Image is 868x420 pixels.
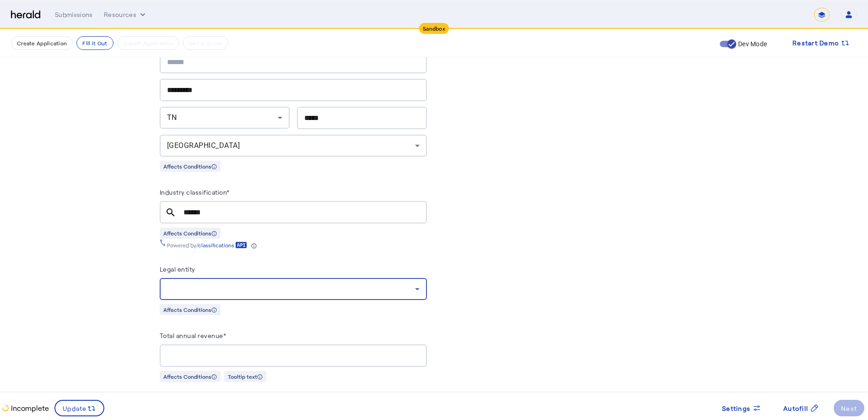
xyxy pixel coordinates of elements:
[776,400,826,416] button: Autofill
[160,188,230,196] label: Industry classification*
[63,404,87,413] span: Update
[783,404,808,413] span: Autofill
[224,371,266,382] div: Tooltip text
[104,10,147,19] button: Resources dropdown menu
[793,38,839,49] span: Restart Demo
[55,10,93,19] div: Submissions
[160,304,221,315] div: Affects Conditions
[11,11,40,19] img: Herald Logo
[196,241,247,249] a: /classifications
[160,265,195,273] label: Legal entity
[11,36,73,50] button: Create Application
[117,36,179,50] button: Submit Application
[160,228,221,239] div: Affects Conditions
[715,400,769,416] button: Settings
[9,403,49,414] p: Incomplete
[160,332,226,339] label: Total annual revenue*
[167,241,257,249] div: Powered by
[183,36,228,50] button: Get A Quote
[160,371,221,382] div: Affects Conditions
[160,161,221,172] div: Affects Conditions
[722,404,750,413] span: Settings
[54,400,104,416] button: Update
[76,36,113,50] button: Fill it Out
[785,35,857,51] button: Restart Demo
[419,23,449,34] div: Sandbox
[160,207,182,218] mat-icon: search
[167,113,177,122] span: TN
[736,39,767,49] label: Dev Mode
[167,141,240,150] span: [GEOGRAPHIC_DATA]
